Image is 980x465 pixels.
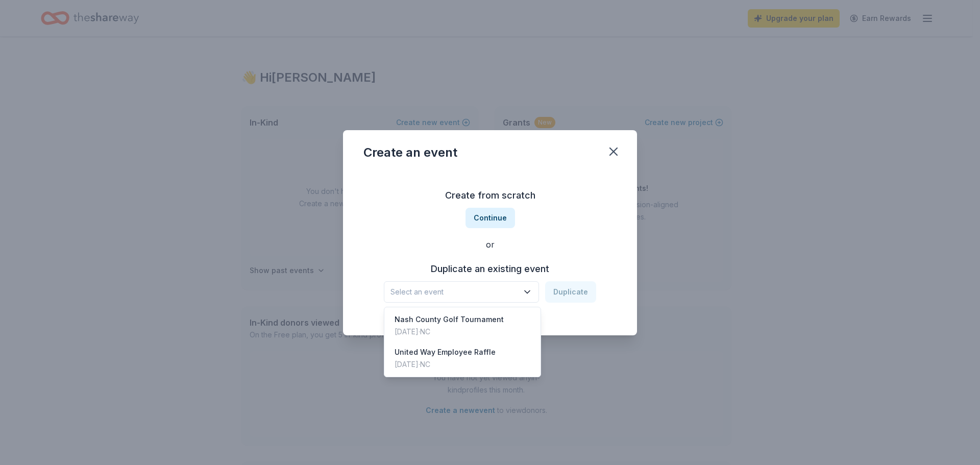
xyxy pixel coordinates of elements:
[395,313,504,326] div: Nash County Golf Tournament
[395,326,504,338] div: [DATE] · NC
[384,281,539,303] button: Select an event
[384,307,541,377] div: Select an event
[390,286,518,298] span: Select an event
[395,358,496,371] div: [DATE] · NC
[395,346,496,358] div: United Way Employee Raffle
